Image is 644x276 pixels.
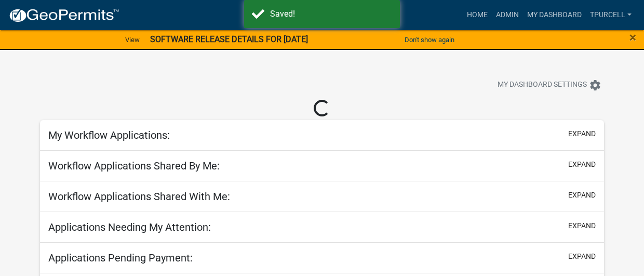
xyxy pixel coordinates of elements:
[48,160,220,172] h5: Workflow Applications Shared By Me:
[492,5,523,25] a: Admin
[629,31,636,44] button: Close
[589,79,601,91] i: settings
[48,221,211,233] h5: Applications Needing My Attention:
[523,5,586,25] a: My Dashboard
[586,5,636,25] a: Tpurcell
[568,128,596,139] button: expand
[48,190,230,203] h5: Workflow Applications Shared With Me:
[400,31,459,48] button: Don't show again
[629,30,636,45] span: ×
[150,34,308,44] strong: SOFTWARE RELEASE DETAILS FOR [DATE]
[48,252,193,264] h5: Applications Pending Payment:
[489,75,610,95] button: My Dashboard Settingssettings
[270,8,392,20] div: Saved!
[48,129,170,141] h5: My Workflow Applications:
[568,251,596,262] button: expand
[568,220,596,231] button: expand
[568,190,596,201] button: expand
[121,31,144,48] a: View
[498,79,587,91] span: My Dashboard Settings
[463,5,492,25] a: Home
[568,159,596,170] button: expand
